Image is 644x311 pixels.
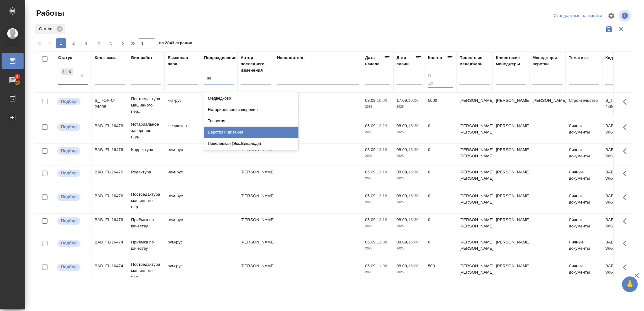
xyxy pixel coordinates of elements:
p: Личные документы [569,263,599,276]
div: split button [552,11,604,21]
div: Верстки и дизайна [204,127,298,138]
p: 10:00 [377,98,387,103]
button: Сохранить фильтры [603,23,615,35]
td: 0 [425,236,456,258]
p: 2025 [397,223,422,229]
button: Здесь прячутся важные кнопки [619,120,634,135]
p: [PERSON_NAME], [PERSON_NAME] [459,263,490,276]
span: 2 [69,40,79,46]
td: [PERSON_NAME] [237,214,274,236]
span: Настроить таблицу [604,8,619,23]
p: [PERSON_NAME], [PERSON_NAME] [459,123,490,135]
div: BAB_FL-16476 [95,193,125,199]
div: Автор последнего изменения [241,55,271,74]
button: Здесь прячутся важные кнопки [619,144,634,159]
p: 08.09, [365,98,377,103]
p: 2025 [397,153,422,159]
td: [PERSON_NAME] [237,166,274,188]
p: Постредактура машинного пер... [131,96,161,115]
span: 2 [12,74,22,80]
div: BAB_FL-16476 [95,147,125,153]
div: Дата сдачи [397,55,415,67]
button: 🙏 [622,276,638,292]
p: Нотариальное заверение подл... [131,121,161,140]
div: Вид работ [131,55,153,61]
p: 2025 [397,129,422,135]
p: [PERSON_NAME], [PERSON_NAME] [459,147,490,159]
p: 15:30 [408,194,419,198]
p: Личные документы [569,217,599,229]
div: Павелецкая (Экс.Вивальди) [204,138,298,149]
div: Тверская [204,115,298,127]
div: Можно подбирать исполнителей [57,123,88,131]
td: [PERSON_NAME] [493,236,529,258]
div: Подбор [61,68,74,76]
span: из 2843 страниц [159,39,192,48]
td: [PERSON_NAME] [237,236,274,258]
td: [PERSON_NAME] [493,144,529,166]
p: 11:08 [377,264,387,268]
div: BAB_FL-16476 [95,169,125,175]
td: 0 [425,214,456,236]
td: [PERSON_NAME] [493,166,529,188]
p: [PERSON_NAME], [PERSON_NAME] [459,217,490,229]
div: Можно подбирать исполнителей [57,169,88,177]
div: Можно подбирать исполнителей [57,263,88,271]
td: BAB_FL-16476-WK-010 [602,120,639,142]
button: Здесь прячутся важные кнопки [619,260,634,275]
div: Можно подбирать исполнителей [57,217,88,225]
div: Нотариального заверения [204,104,298,115]
div: Подбор [61,68,66,75]
button: 3 [81,38,91,48]
p: Приёмка по качеству [131,217,161,229]
td: [PERSON_NAME] [237,144,274,166]
span: Работы [35,8,64,18]
p: Приёмка по качеству [131,239,161,252]
p: 15:30 [408,123,419,128]
td: 0 [425,190,456,212]
button: Здесь прячутся важные кнопки [619,236,634,251]
div: BAB_FL-16476 [95,217,125,223]
button: Здесь прячутся важные кнопки [619,94,634,109]
p: Подбор [61,194,77,200]
td: нем-рус [164,166,201,188]
p: Личные документы [569,147,599,159]
p: 15:30 [408,217,419,222]
p: 08.09, [397,170,408,174]
p: 2025 [397,245,422,252]
button: Здесь прячутся важные кнопки [619,190,634,205]
p: 2025 [365,269,390,276]
p: 2025 [397,199,422,205]
p: 2025 [397,175,422,182]
div: Статус [35,24,65,34]
p: Подбор [61,240,77,246]
td: нем-рус [164,144,201,166]
div: Можно подбирать исполнителей [57,193,88,201]
div: Статус [58,55,72,61]
td: [PERSON_NAME] [493,120,529,142]
div: Можно подбирать исполнителей [57,239,88,248]
p: 2025 [365,199,390,205]
div: Дата начала [365,55,384,67]
p: 13:18 [377,170,387,174]
p: 2025 [365,104,390,110]
p: Подбор [61,124,77,130]
div: Исполнитель [277,55,305,61]
p: 2025 [397,269,422,276]
div: BAB_FL-16474 [95,263,125,269]
td: нем-рус [164,214,201,236]
p: 08.09, [397,123,408,128]
div: BAB_FL-16476 [95,123,125,129]
button: 2 [69,38,79,48]
a: 2 [2,72,24,88]
p: Личные документы [569,193,599,205]
td: BAB_FL-16476-WK-004 [602,190,639,212]
span: 5 [106,40,116,46]
td: [PERSON_NAME] [456,94,493,116]
div: Менеджеры верстки [532,55,563,67]
p: 2025 [365,175,390,182]
p: 06.09, [365,240,377,244]
span: Посмотреть информацию [619,10,632,22]
td: S_T-OP-C-24908-WK-011 [602,94,639,116]
td: 5000 [425,94,456,116]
